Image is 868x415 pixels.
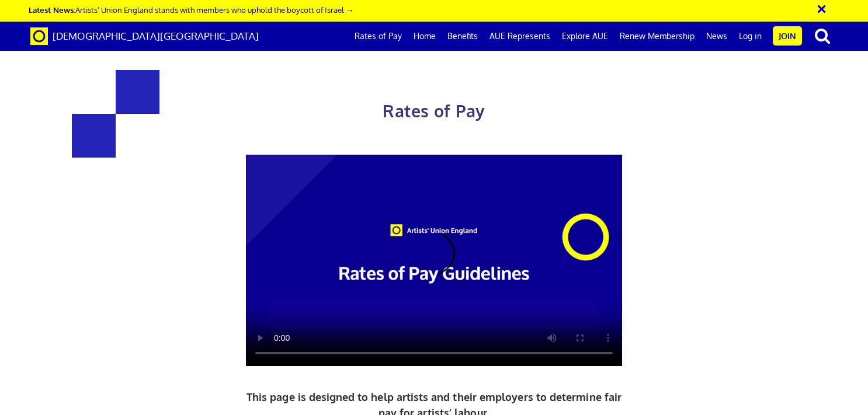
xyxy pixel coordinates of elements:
a: News [700,22,733,51]
a: Benefits [442,22,484,51]
a: AUE Represents [484,22,556,51]
a: Brand [DEMOGRAPHIC_DATA][GEOGRAPHIC_DATA] [22,22,268,51]
strong: Latest News: [29,5,75,15]
a: Renew Membership [614,22,700,51]
a: Home [408,22,442,51]
a: Explore AUE [556,22,614,51]
a: Join [773,26,802,46]
span: Rates of Pay [383,100,485,121]
span: [DEMOGRAPHIC_DATA][GEOGRAPHIC_DATA] [53,30,259,42]
a: Latest News:Artists’ Union England stands with members who uphold the boycott of Israel → [29,5,353,15]
button: search [804,23,841,48]
a: Log in [733,22,768,51]
a: Rates of Pay [349,22,408,51]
